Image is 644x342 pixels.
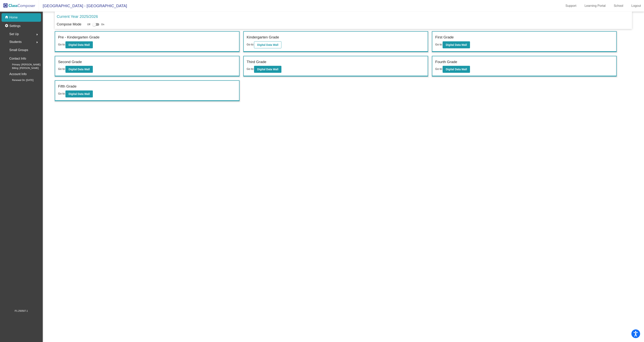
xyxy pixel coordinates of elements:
span: Billing: [PERSON_NAME] [6,66,39,70]
label: Fifth Grade [58,84,77,89]
mat-icon: settings [5,24,9,28]
b: Digital Data Wall [446,68,467,71]
b: Digital Data Wall [69,43,90,46]
p: Account Info [9,71,27,77]
span: Go to: [247,43,254,46]
span: Go to: [435,43,443,46]
span: Primary: [PERSON_NAME] [6,63,41,66]
a: School [611,3,626,9]
mat-icon: arrow_right [35,32,39,37]
a: Logout [628,3,644,9]
span: On [101,23,104,26]
b: Digital Data Wall [446,43,467,46]
span: Set Up [9,31,19,37]
button: Digital Data Wall [65,66,93,73]
span: Go to: [247,67,254,70]
b: Digital Data Wall [257,68,278,71]
a: Learning Portal [581,3,609,9]
p: Current Year 2025/2026 [57,14,98,19]
p: Contact Info [9,56,26,61]
button: Digital Data Wall [443,66,470,73]
span: [GEOGRAPHIC_DATA] - [GEOGRAPHIC_DATA] [39,3,127,9]
span: Go to: [58,92,65,95]
button: Digital Data Wall [443,41,470,48]
b: Digital Data Wall [257,43,278,46]
mat-icon: arrow_right [35,40,39,45]
button: Digital Data Wall [254,41,281,48]
label: Pre - Kindergarten Grade [58,35,99,40]
p: Settings [9,24,21,28]
label: Third Grade [247,59,266,65]
span: Go to: [58,67,65,70]
b: Digital Data Wall [69,68,90,71]
p: Home [9,15,18,20]
label: Kindergarten Grade [247,35,279,40]
span: Off [87,23,90,26]
span: Renewal On: [DATE] [6,78,33,82]
span: Go to: [58,43,65,46]
b: Digital Data Wall [69,92,90,95]
p: Compose Mode [57,22,81,27]
span: Go to: [435,67,443,70]
a: Support [562,3,580,9]
button: Digital Data Wall [254,66,281,73]
span: Students [9,39,22,45]
mat-icon: home [5,15,9,20]
label: Second Grade [58,59,82,65]
label: Fourth Grade [435,59,457,65]
label: First Grade [435,35,454,40]
button: Digital Data Wall [65,90,93,97]
p: Small Groups [9,47,28,53]
button: Digital Data Wall [65,41,93,48]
